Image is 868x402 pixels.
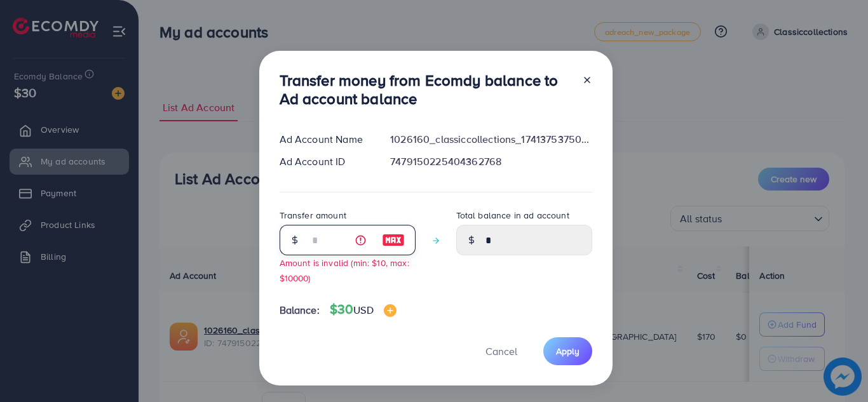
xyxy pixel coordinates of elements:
span: Apply [556,345,580,358]
button: Cancel [470,337,533,365]
img: image [384,304,397,317]
span: Balance: [280,303,320,318]
div: 7479150225404362768 [380,154,602,169]
span: USD [353,303,373,317]
h4: $30 [330,302,397,318]
label: Total balance in ad account [456,209,569,222]
h3: Transfer money from Ecomdy balance to Ad account balance [280,71,572,108]
div: Ad Account Name [269,132,381,147]
label: Transfer amount [280,209,346,222]
button: Apply [543,337,592,365]
div: Ad Account ID [269,154,381,169]
span: Cancel [485,344,517,358]
small: Amount is invalid (min: $10, max: $10000) [280,257,409,283]
img: image [382,232,405,248]
div: 1026160_classiccollections_1741375375046 [380,132,602,147]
